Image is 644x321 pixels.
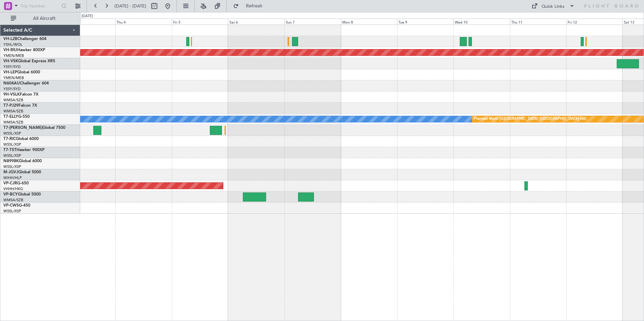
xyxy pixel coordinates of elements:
div: Wed 10 [453,19,510,25]
a: VH-VSKGlobal Express XRS [3,59,55,63]
a: WSSL/XSP [3,164,21,169]
a: VP-CJRG-650 [3,181,29,185]
a: WSSL/XSP [3,153,21,158]
a: WMSA/SZB [3,198,23,203]
a: WSSL/XSP [3,131,21,136]
button: All Aircraft [7,13,73,24]
a: T7-ELLYG-550 [3,115,30,119]
a: YSSY/SYD [3,64,21,69]
div: Thu 11 [510,19,566,25]
span: All Aircraft [18,16,71,21]
a: YMEN/MEB [3,53,24,58]
span: Refresh [240,4,268,8]
a: 9H-VSLKFalcon 7X [3,93,38,97]
span: T7-TST [3,148,17,152]
a: T7-TSTHawker 900XP [3,148,44,152]
a: N604AUChallenger 604 [3,81,49,85]
div: Fri 5 [172,19,228,25]
a: VHHH/HKG [3,186,23,191]
span: VP-CWS [3,204,19,208]
span: T7-RIC [3,137,16,141]
div: Mon 8 [341,19,397,25]
span: [DATE] - [DATE] [115,3,146,9]
a: T7-RICGlobal 6000 [3,137,39,141]
span: M-JGVJ [3,170,18,174]
span: VH-RIU [3,48,17,52]
a: YMEN/MEB [3,75,24,80]
a: YSSY/SYD [3,86,21,92]
a: T7-PJ29Falcon 7X [3,104,37,108]
button: Refresh [230,1,270,11]
a: VH-LEPGlobal 6000 [3,70,40,74]
a: VP-BCYGlobal 5000 [3,192,41,197]
span: VP-CJR [3,181,17,185]
div: Wed 3 [59,19,115,25]
span: VH-LEP [3,70,17,74]
a: YSHL/WOL [3,42,23,47]
a: WMSA/SZB [3,98,23,103]
div: Sun 7 [284,19,341,25]
a: WMSA/SZB [3,109,23,114]
span: N8998K [3,159,19,163]
a: M-JGVJGlobal 5000 [3,170,41,174]
span: 9H-VSLK [3,93,20,97]
span: VH-L2B [3,37,18,41]
div: Tue 9 [397,19,453,25]
button: Quick Links [528,1,578,11]
a: VP-CWSG-450 [3,204,30,208]
span: T7-[PERSON_NAME] [3,126,42,130]
div: Fri 12 [566,19,622,25]
div: Sat 6 [228,19,284,25]
a: T7-[PERSON_NAME]Global 7500 [3,126,65,130]
span: VP-BCY [3,192,18,197]
a: VH-RIUHawker 800XP [3,48,45,52]
a: WSSL/XSP [3,209,21,214]
span: T7-ELLY [3,115,18,119]
a: WMSA/SZB [3,120,23,125]
a: WIHH/HLP [3,175,22,180]
div: Quick Links [542,3,565,10]
input: Trip Number [21,1,59,11]
div: Planned Maint [GEOGRAPHIC_DATA] ([GEOGRAPHIC_DATA] Intl) [474,114,586,124]
div: Thu 4 [115,19,171,25]
span: T7-PJ29 [3,104,19,108]
span: VH-VSK [3,59,18,63]
a: N8998KGlobal 6000 [3,159,42,163]
span: N604AU [3,81,20,85]
a: VH-L2BChallenger 604 [3,37,46,41]
div: [DATE] [82,13,93,19]
a: WSSL/XSP [3,142,21,147]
